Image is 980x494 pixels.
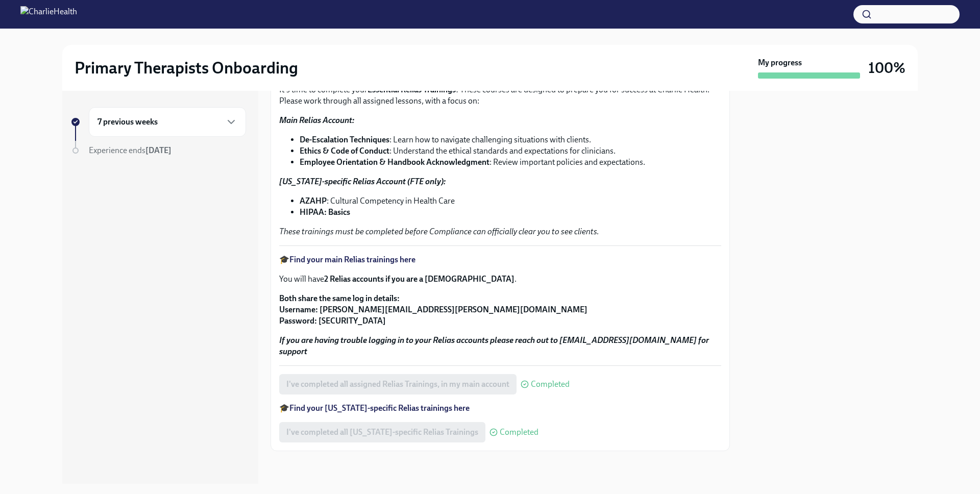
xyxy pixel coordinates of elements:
[289,255,415,264] a: Find your main Relias trainings here
[279,293,587,326] strong: Both share the same log in details: Username: [PERSON_NAME][EMAIL_ADDRESS][PERSON_NAME][DOMAIN_NA...
[300,157,721,168] li: : Review important policies and expectations.
[279,227,599,236] em: These trainings must be completed before Compliance can officially clear you to see clients.
[279,84,721,107] p: It's time to complete your ! These courses are designed to prepare you for success at Charlie Hea...
[279,335,709,356] strong: If you are having trouble logging in to your Relias accounts please reach out to [EMAIL_ADDRESS][...
[279,254,721,265] p: 🎓
[868,59,905,77] h3: 100%
[145,145,171,155] strong: [DATE]
[300,196,327,206] strong: AZAHP
[300,134,721,145] li: : Learn how to navigate challenging situations with clients.
[300,195,721,207] li: : Cultural Competency in Health Care
[300,135,389,144] strong: De-Escalation Techniques
[758,57,802,68] strong: My progress
[97,116,158,128] h6: 7 previous weeks
[75,58,298,78] h2: Primary Therapists Onboarding
[300,207,350,217] strong: HIPAA: Basics
[300,146,389,156] strong: Ethics & Code of Conduct
[289,403,470,413] a: Find your [US_STATE]-specific Relias trainings here
[20,6,77,22] img: CharlieHealth
[531,380,570,388] span: Completed
[300,157,489,167] strong: Employee Orientation & Handbook Acknowledgment
[500,428,538,436] span: Completed
[279,115,354,125] strong: Main Relias Account:
[279,177,446,186] strong: [US_STATE]-specific Relias Account (FTE only):
[89,145,171,155] span: Experience ends
[279,274,721,285] p: You will have .
[89,107,246,137] div: 7 previous weeks
[279,403,721,414] p: 🎓
[300,145,721,157] li: : Understand the ethical standards and expectations for clinicians.
[324,274,514,284] strong: 2 Relias accounts if you are a [DEMOGRAPHIC_DATA]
